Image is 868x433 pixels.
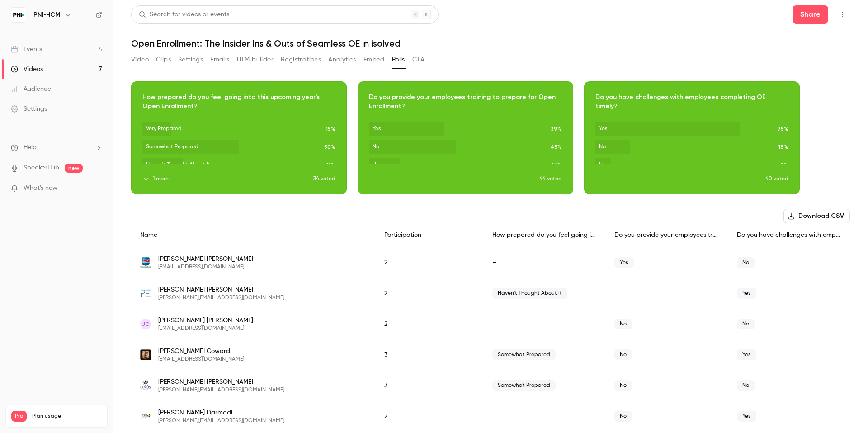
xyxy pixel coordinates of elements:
div: – [483,401,606,432]
a: SpeakerHub [24,163,59,173]
button: Polls [392,52,405,67]
span: No [614,380,632,391]
div: Name [131,223,375,247]
span: [EMAIL_ADDRESS][DOMAIN_NAME] [158,325,253,332]
span: No [614,349,632,360]
iframe: Noticeable Trigger [91,184,102,193]
span: Somewhat Prepared [492,349,556,360]
span: No [737,257,755,268]
div: 2 [375,309,483,339]
div: – [483,247,606,278]
span: [PERSON_NAME][EMAIL_ADDRESS][DOMAIN_NAME] [158,386,284,394]
div: How prepared do you feel going into this upcoming year's Open Enrollment? [483,223,606,247]
span: [PERSON_NAME] [PERSON_NAME] [158,254,253,264]
div: Videos [11,65,43,74]
span: [EMAIL_ADDRESS][DOMAIN_NAME] [158,264,253,271]
span: Help [24,143,37,152]
div: 3 [375,370,483,401]
span: Pro [11,411,27,422]
span: new [65,164,83,173]
div: jenn@s5analytics.com [131,309,850,339]
div: Participation [375,223,483,247]
button: Download CSV [783,209,850,223]
span: [PERSON_NAME] Darmadi [158,408,284,417]
h6: PNI•HCM [33,10,61,19]
div: kbecker@pmmi.org [131,247,850,278]
div: – [605,278,728,309]
span: No [614,411,632,422]
button: Video [131,52,149,67]
button: Clips [156,52,171,67]
img: iamusconsulting.com [140,380,151,391]
button: UTM builder [237,52,274,67]
span: Yes [614,257,634,268]
div: Search for videos or events [139,10,229,19]
span: Yes [737,349,756,360]
div: 3 [375,339,483,370]
button: Settings [178,52,203,67]
div: – [483,309,606,339]
span: Haven't Thought About It [492,288,567,299]
span: No [614,319,632,329]
span: Yes [737,288,756,299]
span: [PERSON_NAME] Coward [158,347,244,356]
button: Share [793,5,828,24]
span: [EMAIL_ADDRESS][DOMAIN_NAME] [158,356,244,363]
div: Events [11,45,42,54]
span: [PERSON_NAME][EMAIL_ADDRESS][DOMAIN_NAME] [158,417,284,424]
span: [PERSON_NAME] [PERSON_NAME] [158,377,284,386]
div: Audience [11,85,51,94]
div: 2 [375,247,483,278]
img: coppercellar.com [140,349,151,360]
button: Registrations [281,52,321,67]
div: liz@iamusconsulting.com [131,370,850,401]
div: 2 [375,401,483,432]
span: [PERSON_NAME] [PERSON_NAME] [158,316,253,325]
span: [PERSON_NAME] [PERSON_NAME] [158,285,284,294]
span: No [737,380,755,391]
button: 1 more [142,175,313,183]
div: tcoward@coppercellar.com [131,339,850,370]
span: Plan usage [32,413,102,420]
button: Top Bar Actions [835,7,850,22]
li: help-dropdown-opener [11,143,102,152]
div: sam@phantom-engineering.com [131,278,850,309]
span: What's new [24,184,57,193]
img: phantom-engineering.com [140,288,151,299]
span: [PERSON_NAME][EMAIL_ADDRESS][DOMAIN_NAME] [158,294,284,301]
button: CTA [412,52,425,67]
div: lucy.darmadi@esmcorp.net [131,401,850,432]
span: Somewhat Prepared [492,380,556,391]
img: esmcorp.net [140,411,151,422]
button: Emails [210,52,229,67]
div: 2 [375,278,483,309]
img: PNI•HCM [11,8,26,22]
button: Analytics [328,52,356,67]
div: Do you provide your employees training to prepare for Open Enrollment? [605,223,728,247]
span: JC [142,320,149,328]
span: Yes [737,411,756,422]
img: pmmi.org [140,257,151,268]
button: Embed [363,52,385,67]
h1: Open Enrollment: The Insider Ins & Outs of Seamless OE in isolved [131,38,850,49]
div: Do you have challenges with employees completing OE timely? [728,223,850,247]
span: No [737,319,755,329]
div: Settings [11,104,47,113]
